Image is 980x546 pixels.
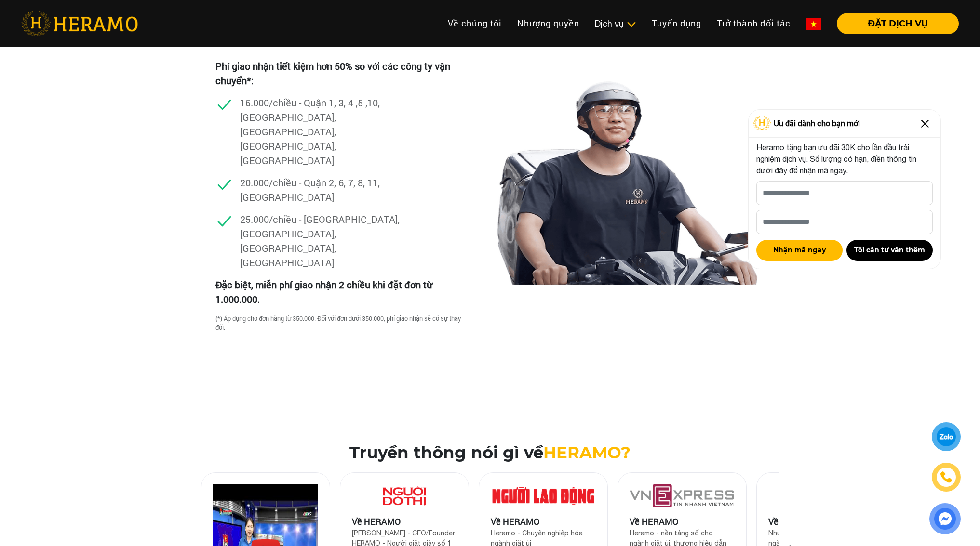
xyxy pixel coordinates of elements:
[215,59,463,88] p: Phí giao nhận tiết kiệm hơn 50% so với các công ty vận chuyển*:
[352,484,457,507] img: Về HERAMO
[829,19,959,28] a: ĐẶT DỊCH VỤ
[215,277,463,306] p: Đặc biệt, miễn phí giao nhận 2 chiều khi đặt đơn từ 1.000.000.
[774,117,860,129] span: Ưu đãi dành cho bạn mới
[768,515,873,528] div: Về HERAMO
[491,484,596,507] img: Về HERAMO
[940,470,953,483] img: phone-icon
[917,116,933,131] img: Close
[630,484,735,507] img: Về HERAMO
[510,13,587,34] a: Nhượng quyền
[753,116,771,130] img: Logo
[543,442,631,463] span: HERAMO?
[215,314,463,332] div: (*) Áp dụng cho đơn hàng từ 350.000. Đối với đơn dưới 350.000, phí giao nhận sẽ có sự thay đổi.
[756,240,843,261] button: Nhận mã ngay
[240,95,404,168] p: 15.000/chiều - Quận 1, 3, 4 ,5 ,10, [GEOGRAPHIC_DATA], [GEOGRAPHIC_DATA], [GEOGRAPHIC_DATA], [GEO...
[352,515,457,528] div: Về HERAMO
[644,13,709,34] a: Tuyển dụng
[933,464,960,491] a: phone-icon
[491,515,596,528] div: Về HERAMO
[806,18,821,30] img: vn-flag.png
[215,95,233,113] img: checked.svg
[21,11,138,36] img: heramo-logo.png
[240,175,404,204] p: 20.000/chiều - Quận 2, 6, 7, 8, 11, [GEOGRAPHIC_DATA]
[626,20,636,29] img: subToggleIcon
[215,212,233,230] img: checked.svg
[240,212,404,270] p: 25.000/chiều - [GEOGRAPHIC_DATA], [GEOGRAPHIC_DATA], [GEOGRAPHIC_DATA], [GEOGRAPHIC_DATA]
[630,515,735,528] div: Về HERAMO
[440,13,510,34] a: Về chúng tôi
[215,175,233,193] img: checked.svg
[8,443,972,463] h2: Truyền thông nói gì về
[490,50,765,285] img: Heramo ve sinh giat hap giay giao nhan tan noi HCM
[756,142,933,176] p: Heramo tặng bạn ưu đãi 30K cho lần đầu trải nghiệm dịch vụ. Số lượng có hạn, điền thông tin dưới ...
[837,13,959,34] button: ĐẶT DỊCH VỤ
[709,13,798,34] a: Trở thành đối tác
[846,240,933,261] button: Tôi cần tư vấn thêm
[595,17,636,30] div: Dịch vụ
[768,484,873,507] img: Về HERAMO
